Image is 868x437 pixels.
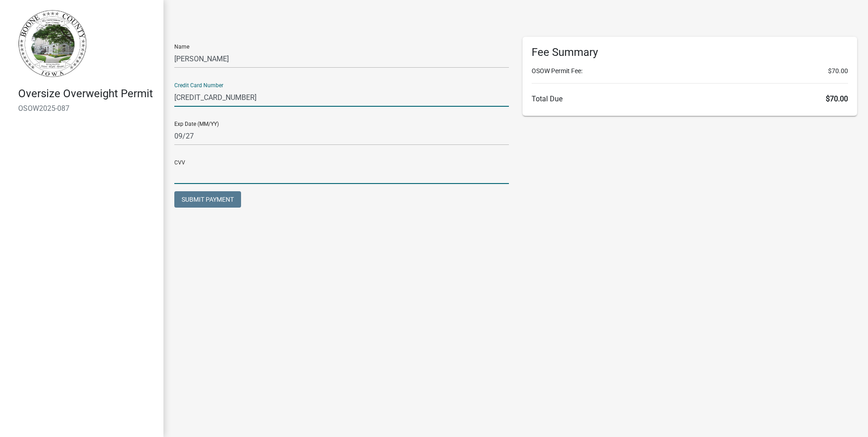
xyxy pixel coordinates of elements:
[18,87,156,100] h4: Oversize Overweight Permit
[828,66,848,76] span: $70.00
[18,10,87,78] img: Boone County, Iowa
[532,66,848,76] li: OSOW Permit Fee:
[174,191,241,208] button: Submit Payment
[182,196,234,203] span: Submit Payment
[532,94,848,103] h6: Total Due
[532,46,848,59] h6: Fee Summary
[18,104,156,113] h6: OSOW2025-087
[826,94,848,103] span: $70.00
